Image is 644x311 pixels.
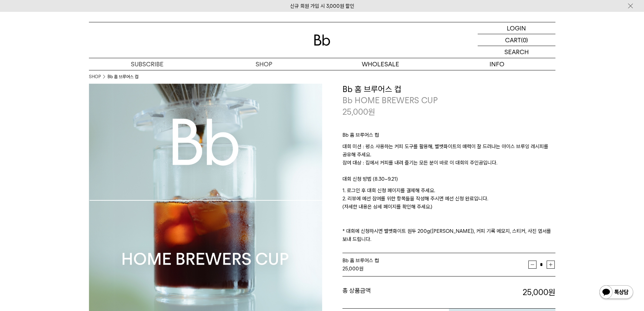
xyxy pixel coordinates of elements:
[342,175,555,186] p: 대회 신청 방법 (8.30~9.21)
[507,22,526,34] p: LOGIN
[342,186,555,243] p: 1. 로그인 후 대회 신청 페이지를 결제해 주세요. 2. 리뷰에 예선 참여를 위한 항목들을 작성해 주시면 예선 신청 완료입니다. (자세한 내용은 상세 페이지를 확인해 주세요....
[342,106,375,118] p: 25,000
[342,265,528,273] div: 원
[290,3,354,9] a: 신규 회원 가입 시 3,000원 할인
[478,34,555,46] a: CART (0)
[342,131,555,142] p: Bb 홈 브루어스 컵
[548,287,555,297] b: 원
[322,58,439,70] p: WHOLESALE
[504,46,529,58] p: SEARCH
[547,261,555,269] button: 증가
[368,107,375,117] span: 원
[523,287,555,297] strong: 25,000
[505,34,521,46] p: CART
[89,73,101,80] a: SHOP
[521,34,528,46] p: (0)
[206,58,322,70] a: SHOP
[342,258,379,264] span: Bb 홈 브루어스 컵
[314,35,330,46] img: 로고
[108,73,138,80] li: Bb 홈 브루어스 컵
[439,58,555,70] p: INFO
[89,58,206,70] a: SUBSCRIBE
[342,266,359,272] strong: 25,000
[528,261,536,269] button: 감소
[478,22,555,34] a: LOGIN
[342,142,555,175] p: 대회 미션 : 평소 사용하는 커피 도구를 활용해, 벨벳화이트의 매력이 잘 드러나는 아이스 브루잉 레시피를 공유해 주세요. 참여 대상 : 집에서 커피를 내려 즐기는 모든 분이 ...
[599,285,634,301] img: 카카오톡 채널 1:1 채팅 버튼
[342,84,555,95] h3: Bb 홈 브루어스 컵
[342,287,449,298] dt: 총 상품금액
[342,95,555,106] p: Bb HOME BREWERS CUP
